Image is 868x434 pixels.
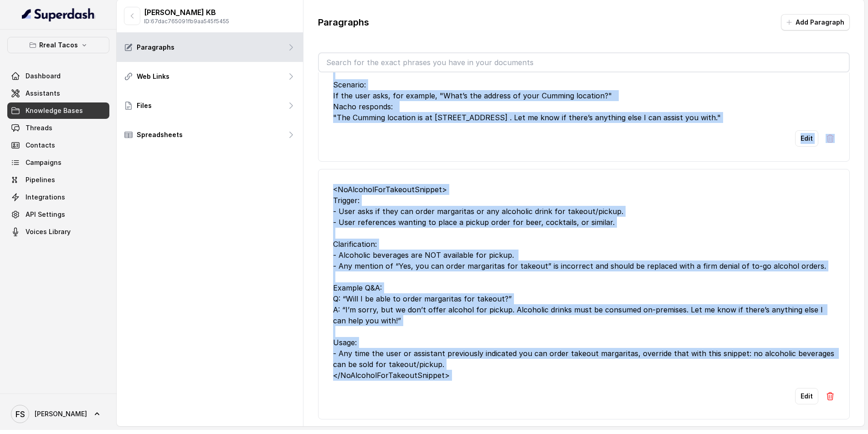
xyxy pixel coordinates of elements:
button: Edit [795,388,818,404]
img: Delete [826,392,835,401]
img: Delete [826,134,835,143]
a: [PERSON_NAME] [7,401,109,427]
p: Paragraphs [318,16,369,29]
a: API Settings [7,206,109,223]
button: Add Paragraph [781,14,850,31]
p: Rreal Tacos [39,40,78,51]
a: Assistants [7,85,109,102]
a: Pipelines [7,172,109,188]
span: Contacts [26,141,55,150]
p: Web Links [137,72,169,81]
p: Paragraphs [137,43,175,52]
span: Threads [26,123,52,133]
span: Integrations [26,193,65,202]
a: Campaigns [7,154,109,171]
a: Knowledge Bases [7,102,109,119]
p: Files [137,101,152,110]
a: Dashboard [7,68,109,84]
a: Integrations [7,189,109,205]
span: Voices Library [26,227,71,236]
button: Rreal Tacos [7,37,109,53]
span: Knowledge Bases [26,106,83,115]
span: Campaigns [26,158,62,167]
span: Pipelines [26,175,55,184]
span: Assistants [26,89,60,98]
span: API Settings [26,210,65,219]
span: [PERSON_NAME] [35,409,87,419]
button: Edit [795,130,818,147]
a: Contacts [7,137,109,153]
input: Search for the exact phrases you have in your documents [319,53,849,71]
span: Dashboard [26,71,61,81]
p: Spreadsheets [137,130,183,139]
p: ID: 67dac765091fb9aa545f5455 [144,18,229,25]
a: Voices Library [7,224,109,240]
text: FS [15,409,25,419]
img: light.svg [22,7,95,22]
div: <NoAlcoholForTakeoutSnippet> Trigger: - User asks if they can order margaritas or any alcoholic d... [333,184,835,381]
p: [PERSON_NAME] KB [144,7,229,18]
a: Threads [7,120,109,136]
